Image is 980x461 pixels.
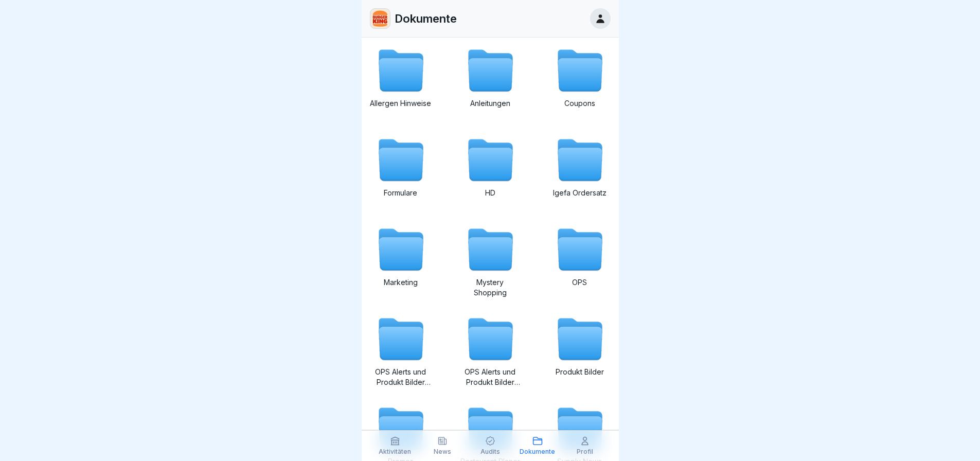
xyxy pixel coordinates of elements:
a: OPS Alerts und Produkt Bilder Standard [459,314,521,387]
a: Mystery Shopping [459,225,521,298]
p: OPS [549,277,611,288]
p: Audits [480,448,500,455]
img: w2f18lwxr3adf3talrpwf6id.png [370,9,390,28]
p: Profil [577,448,593,455]
p: Anleitungen [459,98,521,109]
a: Allergen Hinweise [370,46,432,119]
a: Produkt Bilder [549,314,611,387]
a: OPS Alerts und Produkt Bilder Promo [370,314,432,387]
a: Marketing [370,225,432,298]
a: OPS [549,225,611,298]
a: Igefa Ordersatz [549,135,611,208]
p: Coupons [549,98,611,109]
p: OPS Alerts und Produkt Bilder Standard [459,367,521,387]
a: Formulare [370,135,432,208]
a: Anleitungen [459,46,521,119]
p: HD [459,188,521,198]
p: Dokumente [520,448,555,455]
p: Aktivitäten [379,448,411,455]
p: Formulare [370,188,432,198]
a: HD [459,135,521,208]
p: Allergen Hinweise [370,98,432,109]
p: Marketing [370,277,432,288]
p: OPS Alerts und Produkt Bilder Promo [370,367,432,387]
a: Coupons [549,46,611,119]
p: Dokumente [395,12,457,25]
p: News [434,448,451,455]
p: Igefa Ordersatz [549,188,611,198]
p: Mystery Shopping [459,277,521,298]
p: Produkt Bilder [549,367,611,377]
